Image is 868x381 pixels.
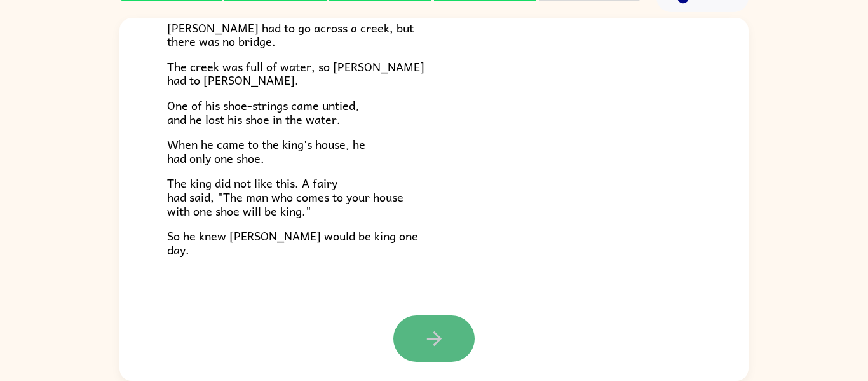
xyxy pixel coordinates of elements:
span: One of his shoe-strings came untied, and he lost his shoe in the water. [167,96,359,128]
span: The king did not like this. A fairy had said, "The man who comes to your house with one shoe will... [167,174,403,219]
span: When he came to the king's house, he had only one shoe. [167,135,365,167]
span: The creek was full of water, so [PERSON_NAME] had to [PERSON_NAME]. [167,57,424,90]
span: [PERSON_NAME] had to go across a creek, but there was no bridge. [167,18,414,51]
span: So he knew [PERSON_NAME] would be king one day. [167,226,418,259]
